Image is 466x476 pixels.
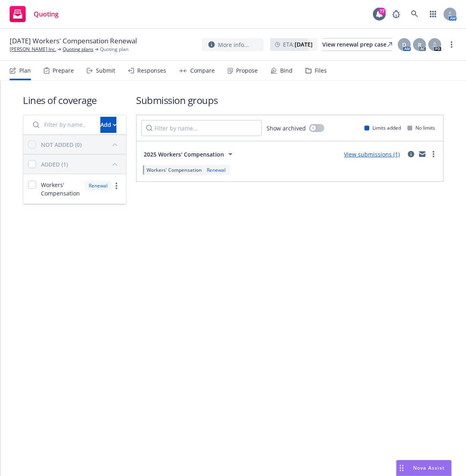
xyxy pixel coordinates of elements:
[19,67,31,74] div: Plan
[147,167,202,173] span: Workers' Compensation
[267,124,306,132] span: Show archived
[280,67,293,74] div: Bind
[364,124,401,131] div: Limits added
[406,149,416,159] a: circleInformation
[100,117,116,132] div: Add
[202,38,264,51] button: More info...
[378,8,386,15] div: 77
[407,124,435,131] div: No limits
[53,67,74,74] div: Prepare
[315,67,327,74] div: Files
[295,41,313,48] strong: [DATE]
[397,460,407,476] div: Drag to move
[28,117,96,133] input: Filter by name...
[96,67,115,74] div: Submit
[100,117,116,133] button: Add
[429,149,438,159] a: more
[322,38,392,51] a: View renewal prep case
[41,160,68,169] div: ADDED (1)
[388,6,404,22] a: Report a Bug
[447,40,456,49] a: more
[112,181,121,191] a: more
[402,41,406,49] span: D
[10,36,137,46] span: [DATE] Workers' Compensation Renewal
[417,149,427,159] a: mail
[63,46,94,53] a: Quoting plans
[144,150,224,159] span: 2025 Workers' Compensation
[407,6,423,22] a: Search
[10,46,56,53] a: [PERSON_NAME] Inc.
[41,181,80,197] span: Workers' Compensation
[100,46,128,53] span: Quoting plan
[236,67,258,74] div: Propose
[41,158,121,171] button: ADDED (1)
[34,11,59,17] span: Quoting
[218,41,249,49] span: More info...
[6,3,62,25] a: Quoting
[141,120,262,136] input: Filter by name...
[425,6,441,22] a: Switch app
[322,39,392,51] div: View renewal prep case
[41,138,121,151] button: NOT ADDED (0)
[41,140,81,149] div: NOT ADDED (0)
[344,151,400,158] a: View submissions (1)
[418,41,421,49] span: R
[413,464,445,471] span: Nova Assist
[283,40,313,49] span: ETA :
[136,94,444,107] h1: Submission groups
[23,94,126,107] h1: Lines of coverage
[396,460,452,476] button: Nova Assist
[190,67,215,74] div: Compare
[205,167,227,173] div: Renewal
[137,67,166,74] div: Responses
[85,181,112,191] div: Renewal
[141,146,238,162] button: 2025 Workers' Compensation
